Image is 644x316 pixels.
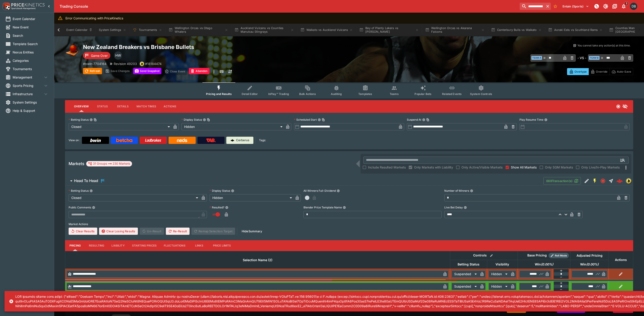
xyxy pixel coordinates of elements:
span: Tournaments [13,67,49,71]
button: Pricing [65,240,85,251]
div: Suspended [452,270,478,278]
div: Show/hide Price Roll mode configuration. [549,253,569,258]
button: Clear Losing Results [99,228,138,235]
button: Re-Result [166,228,190,235]
button: Overtype [567,68,589,75]
button: Actions [160,101,180,112]
button: Price Limits [209,240,235,251]
span: Un-Result [140,228,164,235]
button: Closed [599,177,607,185]
button: Number of Winners [470,189,473,192]
button: Override [588,68,609,75]
img: PriceKinetics Logo [1,2,10,11]
button: Notifications [620,2,628,10]
img: Neds [177,138,187,142]
p: Resulted? [210,205,224,209]
p: All Winners Full-Dividend [303,189,336,193]
img: Sportsbook Management [11,7,36,9]
button: Documentation [611,2,619,10]
span: Help & Support [13,108,49,113]
span: Related Events [442,92,462,96]
span: Team B [589,56,600,60]
th: Actions [609,251,633,268]
span: System Settings [13,100,49,105]
span: Mark an event as closed and abandoned. [189,69,209,73]
img: PriceKinetics [11,3,45,7]
span: 1 [624,1,629,6]
span: Roll Mode [553,254,569,258]
div: 7ced260a-da83-4707-becd-405efef7c7a7 [616,178,623,184]
p: Display Status [181,118,202,122]
p: Copy To Clipboard [83,61,107,66]
button: All Winners Full-Dividend [337,189,340,192]
img: Bwin [90,138,101,142]
p: Display Status [210,189,230,193]
div: Start From [567,68,633,75]
span: Only SGM Markets [545,165,573,170]
img: TabNZ [206,138,216,142]
p: Scheduled Start [294,118,317,122]
h5: Markets [69,161,84,166]
button: Copy To Clipboard [94,118,97,121]
p: Copy To Clipboard [145,61,162,66]
p: Game Over [91,53,108,58]
span: Infrastructure [13,92,43,96]
div: Harry Walker [114,51,122,60]
h2: Copy To Clipboard [83,44,358,51]
button: Wellington Orcas vs Otago Whalers [166,24,231,36]
img: logo-cerberus--red.svg [616,178,623,184]
button: Tournaments [130,24,165,36]
div: Hidden [489,270,509,278]
div: Event type filters [202,82,496,98]
svg: More [623,165,629,170]
span: Only Live/In-Play Markets [581,165,620,170]
button: Auto-Save [609,68,633,75]
th: Adjusted Pricing [570,251,609,260]
button: Betting Status [90,189,93,192]
button: Fluctuations [160,240,189,251]
th: Controls [450,251,518,260]
img: bwin [626,178,631,183]
span: Selection Name (2) [238,257,277,263]
span: Teams [390,92,399,96]
button: Clear Results [69,228,97,235]
div: Hidden [181,123,284,130]
p: Cerberus [236,138,249,143]
img: basketball.png [65,44,79,58]
button: SGM Enabled [591,177,599,185]
img: Betcha [116,138,132,142]
p: Play Resume Time [519,118,543,122]
button: Liability [108,240,128,251]
button: Scheduled StartCopy To Clipboard [318,118,321,121]
h6: Head To Head [74,178,98,183]
button: Refresh [83,68,102,74]
button: Copy To Clipboard [322,118,325,121]
button: Bay of Plenty Lakers vs [PERSON_NAME] [357,24,422,36]
span: Management [13,75,43,80]
span: New Event [13,25,49,30]
svg: Hidden [622,104,628,109]
button: Abandon [189,68,209,74]
div: 31 Groups 230 Markets [88,161,130,166]
button: more [211,68,217,75]
div: Daniel Beswick [630,3,637,10]
input: search [520,3,544,10]
span: Pricing and Results [206,92,232,96]
button: System Settings [96,24,129,36]
button: NOT Connected to PK [593,2,601,10]
button: Overview [70,101,92,112]
button: No Bookmarks [552,3,559,10]
button: Resulting [85,240,108,251]
div: Hidden [489,283,509,290]
a: Cerberus [226,137,253,144]
span: Only Markets with Liability [414,165,453,170]
button: Betting StatusCopy To Clipboard [90,118,93,121]
button: Open [619,156,627,164]
button: Display Status [231,189,234,192]
span: Categories [13,58,49,63]
p: Revision 49203 [114,61,137,66]
p: You cannot take any action(s) at this time. [577,44,630,48]
button: 669Transaction(s) [543,177,581,185]
span: Sports Pricing [13,83,43,88]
